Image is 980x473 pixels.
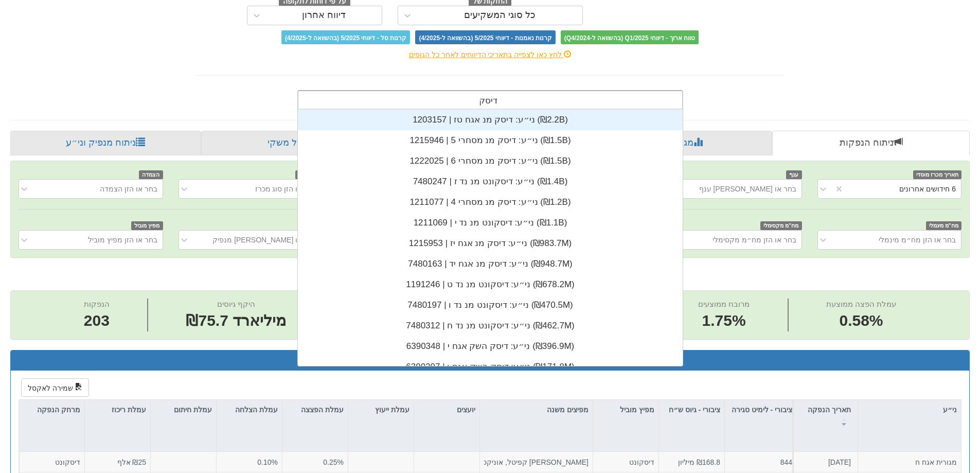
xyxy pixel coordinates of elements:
[564,34,695,41] font: טווח ארוך - דיווחי Q1/2025 (בהשוואה ל-Q4/2024)
[547,406,589,414] font: מפיצים משנה
[826,300,896,308] font: עמלת הפצה ממוצעת
[298,130,683,151] div: ני״ע: ‏דיסק מנ מסחרי 5 | 1215946 ‎(₪1.5B)‎
[763,222,798,229] font: מח"מ מקסימלי
[828,458,851,466] font: [DATE]
[186,312,286,329] font: ₪75.7 מיליארד
[298,110,683,130] div: ני״ע: ‏דיסק מנ אגח טז | 1203157 ‎(₪2.2B)‎
[212,236,317,244] font: בחר או [PERSON_NAME] מנפיק
[732,406,792,414] font: ציבורי - לימיט סגירה
[84,312,110,329] font: 203
[66,137,136,148] font: ניתוח מנפיק וני״ע
[929,222,958,229] font: מח"מ מינמלי
[37,406,80,414] font: מרחק הנפקה
[301,406,344,414] font: עמלת הפצצה
[10,131,201,155] a: ניתוח מנפיק וני״ע
[298,151,683,171] div: ני״ע: ‏דיסק מנ מסחרי 6 | 1222025 ‎(₪1.5B)‎
[217,300,255,308] font: היקף גיוסים
[419,34,551,41] font: קרנות נאמנות - דיווחי 5/2025 (בהשוואה ל-4/2025)
[235,406,278,414] font: עמלת הצלחה
[629,458,654,466] font: דיסקונט
[879,236,956,244] font: בחר או הזן מח״מ מינמלי
[323,458,344,466] font: 0.25%
[298,357,683,377] div: ני״ע: ‏דיסק השק אגח ו | 6390207 ‎(₪171.8M)‎
[712,236,796,244] font: בחר או הזן מח״מ מקסימלי
[112,406,146,414] font: עמלת ריכוז
[943,406,957,414] font: ני״ע
[142,171,159,178] font: הצמדה
[409,50,562,59] font: לחץ כאן לצפייה בתאריכי הדיווחים לאחר כל הגופים
[134,222,159,229] font: מפיץ מוביל
[255,185,317,193] font: בחר או הזן סוג מכרז
[457,406,475,414] font: יועצים
[298,295,683,316] div: ני״ע: ‏דיסקונט מנ נד ו | 7480197 ‎(₪470.5M)‎
[298,274,683,295] div: ני״ע: ‏דיסקונט מנ נד ט | 1191246 ‎(₪678.2M)‎
[678,458,720,466] font: ₪168.8 מיליון
[916,171,958,178] font: תאריך מכרז מוסדי
[100,185,157,193] font: בחר או הזן הצמדה
[915,458,957,466] font: מגורית אגח ח
[298,171,683,192] div: ני״ע: ‏דיסקונט מנ נד ז | 7480247 ‎(₪1.4B)‎
[298,316,683,336] div: ני״ע: ‏דיסקונט מנ נד ח | 7480312 ‎(₪462.7M)‎
[84,300,110,308] font: הנפקות
[88,236,157,244] font: בחר או הזן מפיץ מוביל
[780,458,792,466] font: 844
[117,458,146,466] font: ₪25 אלף
[699,185,796,193] font: בחר או [PERSON_NAME] ענף
[464,10,536,20] font: כל סוגי המשקיעים
[285,34,406,41] font: קרנות סל - דיווחי 5/2025 (בהשוואה ל-4/2025)
[201,131,394,155] a: פרופיל משקי
[839,312,883,329] font: 0.58%
[772,131,970,155] a: ניתוח הנפקות
[268,137,318,148] font: פרופיל משקי
[28,384,73,392] font: שמירה לאקסל
[375,406,409,414] font: עמלת ייעוץ
[298,213,683,233] div: ני״ע: ‏דיסקונט מנ נד י | 1211069 ‎(₪1.1B)‎
[298,110,683,418] div: רֶשֶׁת
[298,254,683,274] div: ני״ע: ‏דיסק מנ אגח יד | 7480163 ‎(₪948.7M)‎
[55,458,80,466] font: דיסקונט
[669,406,720,414] font: ציבורי - גיוס ש״ח
[298,233,683,254] div: ני״ע: ‏דיסק מנ אגח יז | 1215953 ‎(₪983.7M)‎
[620,406,654,414] font: מפיץ מוביל
[789,171,798,178] font: ענף
[174,406,212,414] font: עמלת חיתום
[899,185,956,193] font: 6 חידושים אחרונים
[257,458,278,466] font: 0.10%
[840,137,894,148] font: ניתוח הנפקות
[384,458,589,466] font: [PERSON_NAME] קפיטל, אוניקס, אי בי אי, אקסטרה מייל, יוניקורן
[298,336,683,357] div: ני״ע: ‏דיסק השק אגח י | 6390348 ‎(₪396.9M)‎
[21,378,89,397] button: שמירה לאקסל
[698,300,750,308] font: מרובח ממוצעים
[808,406,851,414] font: תאריך הנפקה
[702,312,746,329] font: 1.75%
[302,10,346,20] font: דיווח אחרון
[298,192,683,213] div: ני״ע: ‏דיסק מנ מסחרי 4 | 1211077 ‎(₪1.2B)‎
